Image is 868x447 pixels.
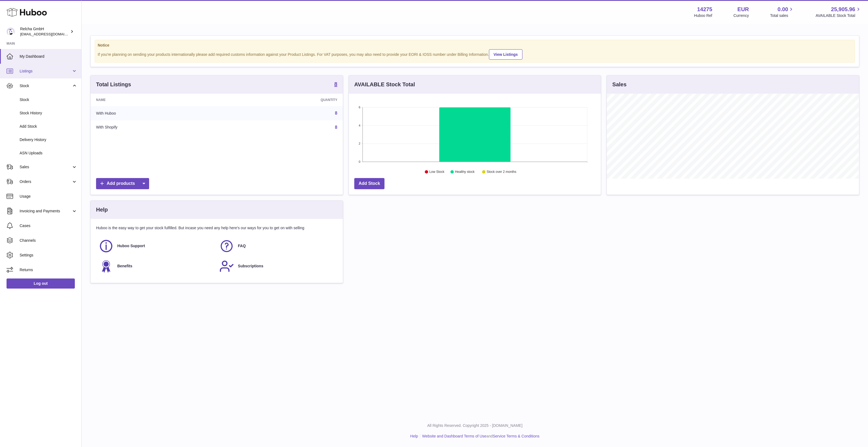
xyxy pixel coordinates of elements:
a: Add Stock [354,178,384,189]
span: Invoicing and Payments [20,209,72,214]
span: Returns [20,267,77,273]
a: 0.00 Total sales [770,6,794,18]
span: Stock [20,83,72,88]
text: 6 [359,106,360,109]
div: If you're planning on sending your products internationally please add required customs informati... [98,48,852,60]
strong: Notice [98,43,852,48]
a: FAQ [219,239,334,253]
h3: Sales [612,81,626,88]
span: Sales [20,164,72,170]
strong: EUR [737,6,749,13]
a: Website and Dashboard Terms of Use [422,434,486,438]
a: 8 [335,125,337,130]
span: Orders [20,179,72,184]
text: 2 [359,142,360,145]
h3: Help [96,206,108,213]
a: Subscriptions [219,259,334,274]
span: [EMAIL_ADDRESS][DOMAIN_NAME] [20,32,80,36]
a: Service Terms & Conditions [493,434,540,438]
h3: Total Listings [96,81,131,88]
span: Stock [20,97,77,102]
span: Stock History [20,111,77,116]
span: AVAILABLE Stock Total [815,13,861,18]
span: Listings [20,69,72,74]
strong: 8 [334,81,337,87]
a: View Listings [489,49,522,60]
text: Healthy stock [455,170,475,174]
td: With Huboo [91,106,227,120]
text: Low Stock [429,170,445,174]
p: Huboo is the easy way to get your stock fulfilled. But incase you need any help here's our ways f... [96,225,337,231]
th: Quantity [227,94,343,106]
th: Name [91,94,227,106]
span: Subscriptions [238,264,263,269]
a: Log out [7,278,75,288]
a: Huboo Support [99,239,214,253]
span: Total sales [770,13,794,18]
span: My Dashboard [20,54,77,59]
span: 25,905.96 [831,6,855,13]
span: Cases [20,223,77,228]
p: All Rights Reserved. Copyright 2025 - [DOMAIN_NAME] [86,423,864,428]
span: ASN Uploads [20,151,77,156]
span: 0.00 [778,6,788,13]
img: internalAdmin-14275@internal.huboo.com [7,27,15,36]
td: With Shopify [91,120,227,134]
span: Usage [20,194,77,199]
span: FAQ [238,243,246,249]
div: Huboo Ref [694,13,712,18]
a: Help [410,434,418,438]
span: Settings [20,253,77,258]
a: 8 [334,81,337,88]
text: 4 [359,124,360,127]
h3: AVAILABLE Stock Total [354,81,415,88]
text: Stock over 2 months [487,170,516,174]
a: 8 [335,111,337,115]
div: Currency [734,13,749,18]
span: Benefits [117,264,132,269]
li: and [420,434,539,439]
span: Add Stock [20,124,77,129]
strong: 14275 [697,6,712,13]
span: Delivery History [20,137,77,142]
text: 0 [359,160,360,163]
span: Huboo Support [117,243,145,249]
div: Relcha GmbH [20,26,69,37]
a: Add products [96,178,149,189]
a: 25,905.96 AVAILABLE Stock Total [815,6,861,18]
a: Benefits [99,259,214,274]
span: Channels [20,238,77,243]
